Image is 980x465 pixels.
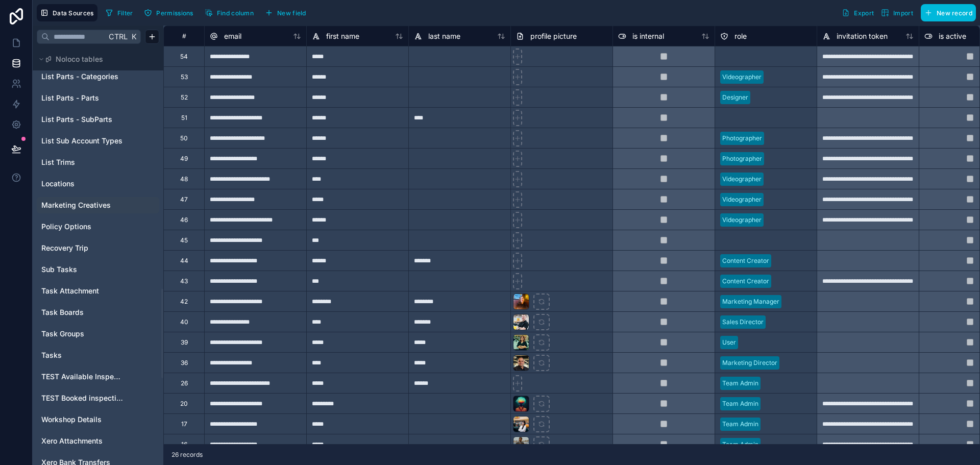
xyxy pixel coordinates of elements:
div: 36 [181,359,188,367]
div: Sub Tasks [37,261,159,278]
span: profile picture [530,31,577,41]
a: Policy Options [41,222,124,232]
div: Task Boards [37,304,159,321]
span: Locations [41,179,75,189]
span: Task Groups [41,329,84,339]
a: TEST Available Inspection Slots [41,372,124,382]
span: first name [326,31,359,41]
div: Designer [722,93,748,102]
span: Find column [217,9,254,17]
div: List Sub Account Types [37,133,159,149]
span: Filter [117,9,133,17]
div: 39 [181,338,188,347]
a: List Parts - Parts [41,93,124,103]
div: 45 [180,236,188,244]
div: Team Admin [722,440,758,449]
a: Workshop Details [41,414,124,425]
div: List Parts - Parts [37,90,159,106]
div: Videographer [722,215,762,225]
a: Tasks [41,350,124,360]
span: invitation token [837,31,888,41]
span: List Trims [41,157,75,167]
div: Task Groups [37,326,159,342]
div: Marketing Manager [722,297,779,306]
div: 51 [181,114,187,122]
span: K [130,33,137,40]
div: Videographer [722,175,762,184]
span: New record [937,9,972,17]
div: Locations [37,176,159,192]
div: Marketing Creatives [37,197,159,213]
button: Find column [201,5,257,20]
span: Task Boards [41,307,84,317]
div: 26 [181,379,188,387]
div: Content Creator [722,277,769,286]
div: Videographer [722,195,762,204]
span: Recovery Trip [41,243,88,253]
span: New field [277,9,306,17]
div: 54 [180,53,188,61]
div: Xero Attachments [37,433,159,449]
div: 42 [180,298,188,306]
span: Tasks [41,350,62,360]
span: is active [939,31,966,41]
span: role [734,31,747,41]
a: Task Boards [41,307,124,317]
div: User [722,338,736,347]
div: 47 [180,195,188,204]
a: Task Attachment [41,286,124,296]
div: Content Creator [722,256,769,265]
div: 44 [180,257,188,265]
span: Export [854,9,874,17]
div: TEST Booked inspections [37,390,159,406]
div: 20 [180,400,188,408]
div: 52 [181,93,188,102]
div: Workshop Details [37,411,159,428]
span: List Parts - SubParts [41,114,112,125]
button: Filter [102,5,137,20]
button: Import [877,4,917,21]
div: 43 [180,277,188,285]
button: Noloco tables [37,52,153,66]
a: Xero Attachments [41,436,124,446]
span: Workshop Details [41,414,102,425]
a: Task Groups [41,329,124,339]
span: Marketing Creatives [41,200,111,210]
div: List Parts - SubParts [37,111,159,128]
div: Team Admin [722,399,758,408]
span: Task Attachment [41,286,99,296]
span: Ctrl [108,30,129,43]
span: List Parts - Parts [41,93,99,103]
a: List Sub Account Types [41,136,124,146]
button: New record [921,4,976,21]
div: List Trims [37,154,159,170]
span: Sub Tasks [41,264,77,275]
a: TEST Booked inspections [41,393,124,403]
a: Recovery Trip [41,243,124,253]
a: List Parts - SubParts [41,114,124,125]
span: List Sub Account Types [41,136,122,146]
a: List Trims [41,157,124,167]
div: Photographer [722,134,762,143]
div: Tasks [37,347,159,363]
button: Export [838,4,877,21]
div: 53 [181,73,188,81]
span: List Parts - Categories [41,71,118,82]
div: 17 [181,420,187,428]
div: Team Admin [722,379,758,388]
div: Marketing Director [722,358,777,368]
span: Data Sources [53,9,94,17]
div: 46 [180,216,188,224]
span: Permissions [156,9,193,17]
div: Recovery Trip [37,240,159,256]
a: Marketing Creatives [41,200,124,210]
div: Policy Options [37,218,159,235]
a: Sub Tasks [41,264,124,275]
div: 50 [180,134,188,142]
a: List Parts - Categories [41,71,124,82]
div: Team Admin [722,420,758,429]
button: Data Sources [37,4,97,21]
button: New field [261,5,310,20]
